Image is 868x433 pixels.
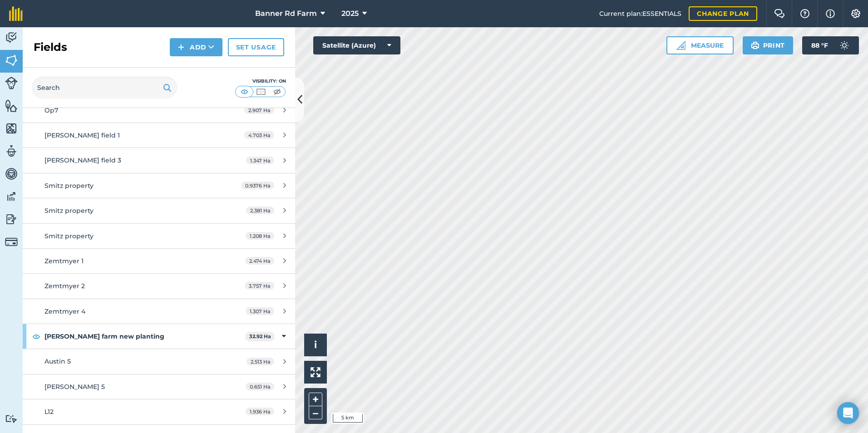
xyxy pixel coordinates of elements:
img: Four arrows, one pointing top left, one top right, one bottom right and the last bottom left [311,367,321,377]
span: Op7 [44,106,58,114]
img: svg+xml;base64,PHN2ZyB4bWxucz0iaHR0cDovL3d3dy53My5vcmcvMjAwMC9zdmciIHdpZHRoPSI1MCIgaGVpZ2h0PSI0MC... [255,87,266,96]
img: svg+xml;base64,PHN2ZyB4bWxucz0iaHR0cDovL3d3dy53My5vcmcvMjAwMC9zdmciIHdpZHRoPSIxOSIgaGVpZ2h0PSIyNC... [163,82,172,93]
span: 1.936 Ha [246,408,274,415]
img: svg+xml;base64,PD94bWwgdmVyc2lvbj0iMS4wIiBlbmNvZGluZz0idXRmLTgiPz4KPCEtLSBHZW5lcmF0b3I6IEFkb2JlIE... [5,414,18,423]
img: svg+xml;base64,PHN2ZyB4bWxucz0iaHR0cDovL3d3dy53My5vcmcvMjAwMC9zdmciIHdpZHRoPSIxOCIgaGVpZ2h0PSIyNC... [32,331,40,342]
a: [PERSON_NAME] field 14.703 Ha [23,123,295,148]
span: Zemtmyer 4 [44,307,85,315]
a: Smitz property0.9376 Ha [23,173,295,198]
span: 2.907 Ha [244,106,274,114]
button: + [309,393,322,406]
h2: Fields [34,40,67,54]
img: svg+xml;base64,PHN2ZyB4bWxucz0iaHR0cDovL3d3dy53My5vcmcvMjAwMC9zdmciIHdpZHRoPSI1NiIgaGVpZ2h0PSI2MC... [5,122,18,135]
a: [PERSON_NAME] field 31.347 Ha [23,148,295,172]
span: Zemtmyer 2 [44,282,85,290]
img: svg+xml;base64,PHN2ZyB4bWxucz0iaHR0cDovL3d3dy53My5vcmcvMjAwMC9zdmciIHdpZHRoPSI1NiIgaGVpZ2h0PSI2MC... [5,54,18,67]
span: Current plan : ESSENTIALS [599,9,681,19]
span: [PERSON_NAME] field 1 [44,131,120,139]
button: Add [170,38,222,56]
div: Visibility: On [235,78,286,85]
a: Zemtmyer 41.307 Ha [23,299,295,324]
button: i [304,334,327,356]
span: 0.651 Ha [246,383,274,390]
strong: [PERSON_NAME] farm new planting [44,324,245,349]
div: Open Intercom Messenger [837,402,859,424]
span: [PERSON_NAME] 5 [44,383,105,391]
div: [PERSON_NAME] farm new planting32.92 Ha [23,324,295,349]
span: 1.347 Ha [246,157,274,164]
img: Two speech bubbles overlapping with the left bubble in the forefront [774,9,785,18]
span: Zemtmyer 1 [44,257,84,265]
button: Satellite (Azure) [313,36,400,54]
a: Smitz property1.208 Ha [23,224,295,248]
a: Op72.907 Ha [23,98,295,123]
span: 2.381 Ha [246,207,274,214]
img: svg+xml;base64,PHN2ZyB4bWxucz0iaHR0cDovL3d3dy53My5vcmcvMjAwMC9zdmciIHdpZHRoPSI1NiIgaGVpZ2h0PSI2MC... [5,99,18,113]
img: fieldmargin Logo [9,6,23,21]
span: 1.307 Ha [246,307,274,315]
button: Print [743,36,794,54]
span: 88 ° F [811,36,828,54]
img: svg+xml;base64,PD94bWwgdmVyc2lvbj0iMS4wIiBlbmNvZGluZz0idXRmLTgiPz4KPCEtLSBHZW5lcmF0b3I6IEFkb2JlIE... [5,77,18,89]
button: 88 °F [802,36,859,54]
span: L12 [44,408,54,416]
img: svg+xml;base64,PHN2ZyB4bWxucz0iaHR0cDovL3d3dy53My5vcmcvMjAwMC9zdmciIHdpZHRoPSIxNCIgaGVpZ2h0PSIyNC... [178,42,184,53]
span: 2.513 Ha [247,358,274,365]
a: Austin 52.513 Ha [23,349,295,374]
input: Search [32,77,177,98]
img: svg+xml;base64,PHN2ZyB4bWxucz0iaHR0cDovL3d3dy53My5vcmcvMjAwMC9zdmciIHdpZHRoPSIxNyIgaGVpZ2h0PSIxNy... [826,8,835,19]
a: [PERSON_NAME] 50.651 Ha [23,374,295,399]
button: Measure [666,36,734,54]
span: 2025 [341,8,359,19]
img: svg+xml;base64,PD94bWwgdmVyc2lvbj0iMS4wIiBlbmNvZGluZz0idXRmLTgiPz4KPCEtLSBHZW5lcmF0b3I6IEFkb2JlIE... [5,236,18,248]
img: svg+xml;base64,PD94bWwgdmVyc2lvbj0iMS4wIiBlbmNvZGluZz0idXRmLTgiPz4KPCEtLSBHZW5lcmF0b3I6IEFkb2JlIE... [5,167,18,181]
img: svg+xml;base64,PHN2ZyB4bWxucz0iaHR0cDovL3d3dy53My5vcmcvMjAwMC9zdmciIHdpZHRoPSI1MCIgaGVpZ2h0PSI0MC... [239,87,250,96]
a: Set usage [228,38,284,56]
span: i [314,339,317,350]
span: Smitz property [44,182,94,190]
span: Austin 5 [44,357,71,365]
span: 2.474 Ha [245,257,274,265]
a: Zemtmyer 23.757 Ha [23,274,295,298]
img: svg+xml;base64,PD94bWwgdmVyc2lvbj0iMS4wIiBlbmNvZGluZz0idXRmLTgiPz4KPCEtLSBHZW5lcmF0b3I6IEFkb2JlIE... [5,31,18,44]
img: svg+xml;base64,PD94bWwgdmVyc2lvbj0iMS4wIiBlbmNvZGluZz0idXRmLTgiPz4KPCEtLSBHZW5lcmF0b3I6IEFkb2JlIE... [835,36,853,54]
span: [PERSON_NAME] field 3 [44,156,121,164]
span: Smitz property [44,207,94,215]
span: 0.9376 Ha [241,182,274,189]
a: L121.936 Ha [23,399,295,424]
img: svg+xml;base64,PHN2ZyB4bWxucz0iaHR0cDovL3d3dy53My5vcmcvMjAwMC9zdmciIHdpZHRoPSIxOSIgaGVpZ2h0PSIyNC... [751,40,759,51]
strong: 32.92 Ha [249,333,271,340]
a: Change plan [689,6,757,21]
img: Ruler icon [676,41,686,50]
span: 1.208 Ha [246,232,274,240]
img: A question mark icon [799,9,810,18]
img: svg+xml;base64,PHN2ZyB4bWxucz0iaHR0cDovL3d3dy53My5vcmcvMjAwMC9zdmciIHdpZHRoPSI1MCIgaGVpZ2h0PSI0MC... [271,87,283,96]
a: Smitz property2.381 Ha [23,198,295,223]
img: A cog icon [850,9,861,18]
img: svg+xml;base64,PD94bWwgdmVyc2lvbj0iMS4wIiBlbmNvZGluZz0idXRmLTgiPz4KPCEtLSBHZW5lcmF0b3I6IEFkb2JlIE... [5,212,18,226]
a: Zemtmyer 12.474 Ha [23,249,295,273]
span: Smitz property [44,232,94,240]
span: 4.703 Ha [244,131,274,139]
span: Banner Rd Farm [255,8,317,19]
button: – [309,406,322,419]
img: svg+xml;base64,PD94bWwgdmVyc2lvbj0iMS4wIiBlbmNvZGluZz0idXRmLTgiPz4KPCEtLSBHZW5lcmF0b3I6IEFkb2JlIE... [5,144,18,158]
span: 3.757 Ha [245,282,274,290]
img: svg+xml;base64,PD94bWwgdmVyc2lvbj0iMS4wIiBlbmNvZGluZz0idXRmLTgiPz4KPCEtLSBHZW5lcmF0b3I6IEFkb2JlIE... [5,190,18,203]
